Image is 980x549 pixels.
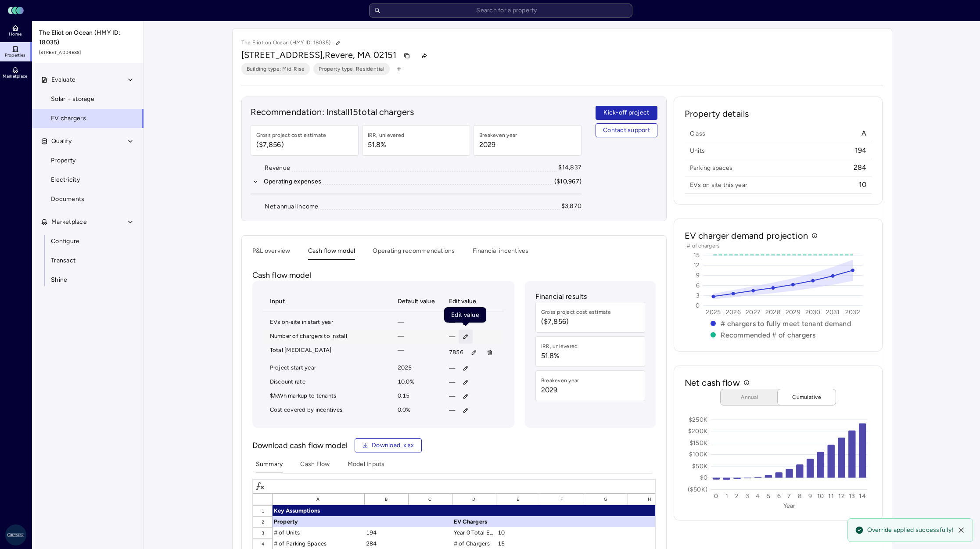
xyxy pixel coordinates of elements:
[726,309,741,316] text: 2026
[786,309,801,316] text: 2029
[32,132,144,151] button: Qualify
[253,538,273,549] div: 4
[541,308,611,316] div: Gross project cost estimate
[685,377,740,389] h2: Net cash flow
[313,63,390,75] button: Property type: Residential
[273,516,365,527] div: Property
[449,363,455,373] span: —
[263,361,391,375] td: Project start year
[253,505,273,516] div: 1
[693,251,700,259] text: 15
[690,181,747,189] span: EVs on site this year
[756,492,760,500] text: 4
[368,131,405,140] div: IRR, unlevered
[265,163,290,173] div: Revenue
[785,393,829,402] span: Cumulative
[746,309,761,316] text: 2027
[854,163,867,172] span: 284
[51,256,75,266] span: Transact
[252,440,348,451] p: Download cash flow model
[496,527,540,538] div: 10
[39,49,137,56] span: [STREET_ADDRESS]
[849,492,855,500] text: 13
[253,527,273,538] div: 3
[596,106,657,120] button: Kick-off project
[252,246,291,260] button: P&L overview
[689,439,707,447] text: $150K
[541,316,611,327] span: ($7,856)
[32,170,144,190] a: Electricity
[696,272,700,279] text: 9
[700,474,707,481] text: $0
[39,28,137,47] span: The Eliot on Ocean (HMY ID: 18035)
[817,492,824,500] text: 10
[826,309,840,316] text: 2031
[273,538,365,549] div: # of Parking Spaces
[319,65,384,73] span: Property type: Residential
[721,331,815,339] text: Recommended # of chargers
[32,212,144,232] button: Marketplace
[449,377,455,387] span: —
[690,147,705,155] span: Units
[838,492,845,500] text: 12
[714,492,718,500] text: 0
[5,524,26,545] img: Greystar AS
[51,75,75,85] span: Evaluate
[263,375,391,389] td: Discount rate
[251,177,582,187] button: Operating expenses($10,967)
[256,140,327,150] span: ($7,856)
[442,291,504,312] th: Edit value
[787,492,791,500] text: 7
[541,376,579,385] div: Breakeven year
[725,492,728,500] text: 1
[845,309,860,316] text: 2032
[365,538,409,549] div: 284
[473,246,529,260] button: Financial incentives
[693,262,700,269] text: 12
[51,237,79,246] span: Configure
[603,126,650,135] span: Contact support
[746,492,749,500] text: 3
[855,146,867,155] span: 194
[51,136,72,146] span: Qualify
[391,375,442,389] td: 10.0%
[251,106,582,118] h2: Recommendation: Install 15 total chargers
[862,129,866,138] span: A
[51,114,86,123] span: EV chargers
[867,526,954,535] span: Override applied successfully!
[449,348,463,357] span: 7856
[241,63,310,75] button: Building type: Mid-Rise
[300,459,330,473] button: Cash Flow
[688,427,707,435] text: $200K
[687,486,707,493] text: ($50K)
[369,4,632,18] input: Search for a property
[241,50,325,60] span: [STREET_ADDRESS],
[3,74,27,79] span: Marketplace
[728,393,772,402] span: Annual
[5,53,26,58] span: Properties
[253,516,273,527] div: 2
[449,391,455,401] span: —
[32,270,144,290] a: Shine
[308,246,355,260] button: Cash flow model
[706,309,721,316] text: 2025
[263,389,391,403] td: $/kWh markup to tenants
[365,493,409,505] div: B
[777,492,780,500] text: 6
[372,441,414,450] span: Download .xlsx
[51,217,87,227] span: Marketplace
[32,70,144,90] button: Evaluate
[596,123,657,137] button: Contact support
[541,351,578,361] span: 51.8%
[541,385,579,395] span: 2029
[391,330,442,344] td: —
[735,492,739,500] text: 2
[51,275,67,285] span: Shine
[365,527,409,538] div: 194
[32,251,144,270] a: Transact
[391,316,442,330] td: —
[252,269,656,281] p: Cash flow model
[558,163,582,172] div: $14,837
[256,459,283,473] button: Summary
[798,492,802,500] text: 8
